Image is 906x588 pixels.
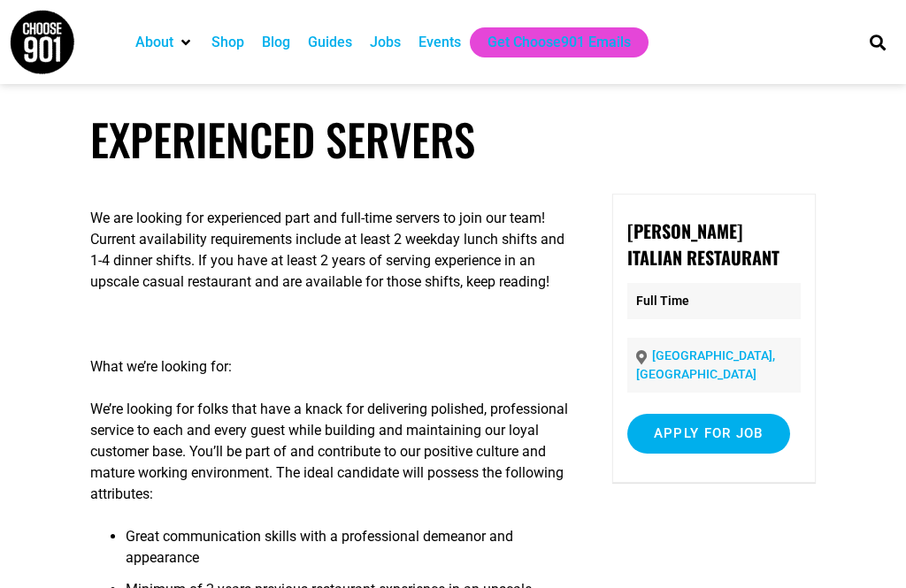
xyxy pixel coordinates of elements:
[627,283,801,319] p: Full Time
[370,32,401,53] a: Jobs
[90,208,575,293] p: We are looking for experienced part and full-time servers to join our team! Current availability ...
[627,218,779,271] strong: [PERSON_NAME] Italian Restaurant
[127,27,846,57] nav: Main nav
[262,32,290,53] a: Blog
[636,348,775,381] a: [GEOGRAPHIC_DATA], [GEOGRAPHIC_DATA]
[308,32,352,53] a: Guides
[90,113,815,165] h1: Experienced Servers
[418,32,461,53] a: Events
[90,356,575,378] p: What we’re looking for:
[627,414,790,454] input: Apply for job
[488,32,631,53] a: Get Choose901 Emails
[135,32,173,53] a: About
[127,27,203,57] div: About
[90,399,575,505] p: We’re looking for folks that have a knack for delivering polished, professional service to each a...
[126,526,575,579] li: Great communication skills with a professional demeanor and appearance
[864,27,893,57] div: Search
[211,32,244,53] a: Shop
